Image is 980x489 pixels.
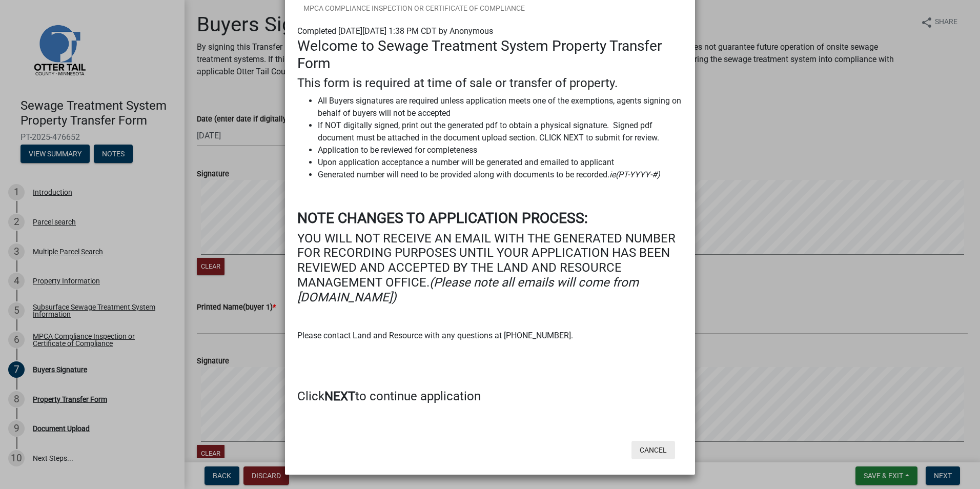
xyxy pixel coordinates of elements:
strong: NOTE CHANGES TO APPLICATION PROCESS: [297,210,588,227]
li: Generated number will need to be provided along with documents to be recorded. [318,169,683,181]
span: Completed [DATE][DATE] 1:38 PM CDT by Anonymous [297,26,493,36]
h4: Click to continue application [297,389,683,404]
h4: YOU WILL NOT RECEIVE AN EMAIL WITH THE GENERATED NUMBER FOR RECORDING PURPOSES UNTIL YOUR APPLICA... [297,231,683,305]
button: Cancel [631,441,675,459]
p: Please contact Land and Resource with any questions at [PHONE_NUMBER]. [297,330,683,342]
h3: Welcome to Sewage Treatment System Property Transfer Form [297,37,683,72]
li: All Buyers signatures are required unless application meets one of the exemptions, agents signing... [318,95,683,119]
li: Upon application acceptance a number will be generated and emailed to applicant [318,156,683,169]
li: Application to be reviewed for completeness [318,144,683,156]
i: (Please note all emails will come from [DOMAIN_NAME]) [297,275,639,304]
h4: This form is required at time of sale or transfer of property. [297,76,683,91]
li: If NOT digitally signed, print out the generated pdf to obtain a physical signature. Signed pdf d... [318,119,683,144]
strong: NEXT [324,389,355,403]
i: ie(PT-YYYY-#) [609,170,660,179]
